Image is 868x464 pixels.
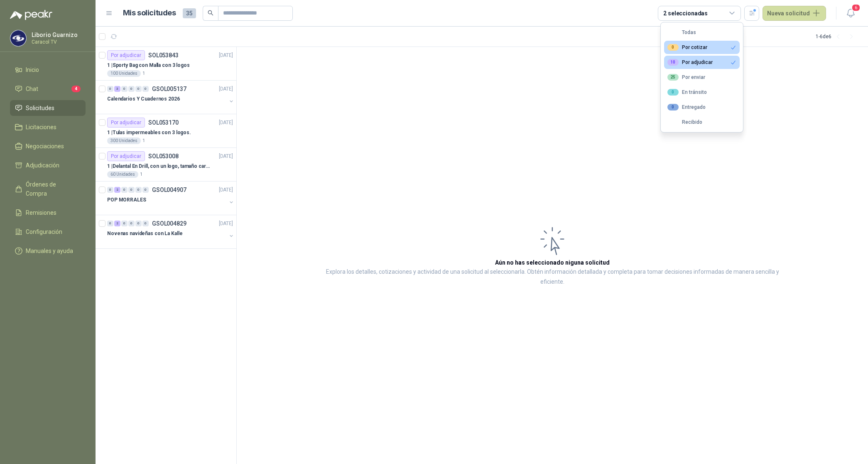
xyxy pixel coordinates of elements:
p: Novenas navideñas con La Kalle [107,230,182,238]
div: 0 [667,104,679,110]
div: 100 Unidades [107,70,141,77]
p: GSOL005137 [152,86,186,92]
a: Órdenes de Compra [10,177,86,201]
a: 0 2 0 0 0 0 GSOL004907[DATE] POP MORRALES [107,185,235,211]
div: 0 [142,187,149,193]
div: Por cotizar [667,44,707,51]
div: Recibido [667,119,702,125]
p: [DATE] [219,186,233,194]
span: Negociaciones [26,142,64,151]
div: 0 [128,221,135,226]
button: 0En tránsito [664,86,740,99]
a: 0 3 0 0 0 0 GSOL005137[DATE] Calendarios Y Cuadernos 2026 [107,84,235,110]
span: search [208,10,213,16]
span: Solicitudes [26,103,54,113]
span: Órdenes de Compra [26,180,78,198]
p: [DATE] [219,220,233,228]
div: 0 [667,44,679,51]
div: 0 [107,221,113,226]
p: SOL053008 [148,153,179,159]
h3: Aún no has seleccionado niguna solicitud [495,258,610,267]
div: 0 [135,187,142,193]
p: SOL053843 [148,52,179,58]
div: Por enviar [667,74,705,81]
img: Company Logo [10,30,26,46]
a: Configuración [10,224,86,240]
div: 1 - 6 de 6 [816,30,858,43]
p: Explora los detalles, cotizaciones y actividad de una solicitud al seleccionarla. Obtén informaci... [320,267,785,287]
button: 0Entregado [664,101,740,114]
button: Todas [664,26,740,39]
span: 4 [71,86,81,92]
div: 3 [114,86,120,92]
span: Inicio [26,65,39,74]
div: 60 Unidades [107,171,138,178]
p: GSOL004907 [152,187,186,193]
div: 0 [135,221,142,226]
div: Por adjudicar [107,151,145,161]
a: Remisiones [10,205,86,221]
p: POP MORRALES [107,196,146,204]
div: 0 [121,221,128,226]
p: [DATE] [219,119,233,127]
span: Manuales y ayuda [26,246,73,255]
div: 300 Unidades [107,137,141,144]
span: Configuración [26,227,62,236]
div: 25 [667,74,679,81]
a: Por adjudicarSOL053843[DATE] 1 |Sporty Bag con Malla con 3 logos100 Unidades1 [96,47,236,81]
div: Todas [667,29,696,35]
div: 0 [142,86,149,92]
span: Remisiones [26,208,56,217]
p: 1 [140,171,142,178]
a: Negociaciones [10,138,86,154]
a: Manuales y ayuda [10,243,86,259]
div: 0 [128,86,135,92]
button: Recibido [664,115,740,129]
p: Liborio Guarnizo [32,32,83,38]
button: Nueva solicitud [763,6,826,21]
p: [DATE] [219,52,233,59]
div: 0 [107,187,113,193]
h1: Mis solicitudes [123,7,176,19]
span: 35 [183,8,196,18]
div: 0 [135,86,142,92]
a: Solicitudes [10,100,86,116]
div: Por adjudicar [667,59,713,66]
div: 0 [121,86,128,92]
a: Licitaciones [10,119,86,135]
a: Adjudicación [10,157,86,173]
p: 1 | Sporty Bag con Malla con 3 logos [107,61,190,69]
div: Por adjudicar [107,118,145,128]
div: 2 [114,221,120,226]
p: GSOL004829 [152,221,186,226]
button: 10Por adjudicar [664,56,740,69]
p: Caracol TV [32,39,83,44]
p: SOL053170 [148,120,179,125]
a: 0 2 0 0 0 0 GSOL004829[DATE] Novenas navideñas con La Kalle [107,218,235,245]
a: Inicio [10,62,86,78]
img: Logo peakr [10,10,52,20]
p: [DATE] [219,152,233,160]
div: 0 [142,221,149,226]
div: En tránsito [667,89,707,96]
p: 1 | Delantal En Drill, con un logo, tamaño carta 1 tinta (Se envia enlacen, como referencia) [107,162,211,170]
button: 6 [843,6,858,21]
p: 1 | Tulas impermeables con 3 logos. [107,129,191,137]
a: Por adjudicarSOL053170[DATE] 1 |Tulas impermeables con 3 logos.300 Unidades1 [96,114,236,148]
div: 0 [667,89,679,96]
button: 25Por enviar [664,71,740,84]
div: 2 [114,187,120,193]
p: 1 [142,70,145,77]
div: 2 seleccionadas [663,9,708,18]
div: Entregado [667,104,706,110]
p: 1 [142,137,145,144]
a: Por adjudicarSOL053008[DATE] 1 |Delantal En Drill, con un logo, tamaño carta 1 tinta (Se envia en... [96,148,236,182]
span: Adjudicación [26,161,59,170]
div: 0 [121,187,128,193]
div: 10 [667,59,679,66]
a: Chat4 [10,81,86,97]
p: [DATE] [219,85,233,93]
span: Licitaciones [26,123,56,132]
button: 0Por cotizar [664,41,740,54]
span: 6 [851,4,861,12]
